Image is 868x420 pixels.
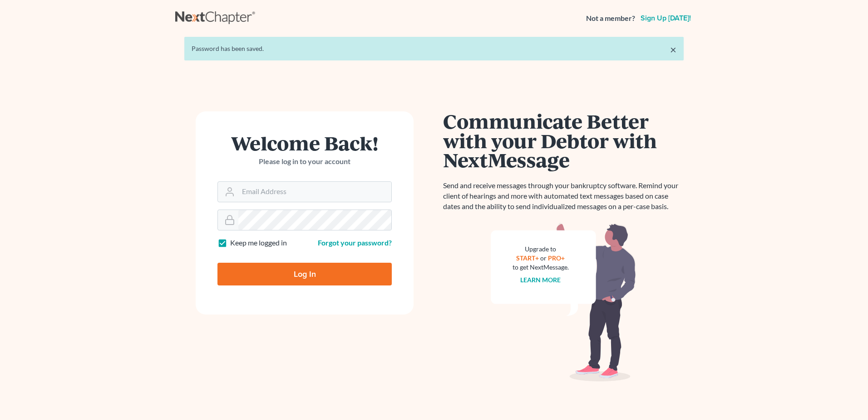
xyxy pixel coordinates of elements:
[521,276,561,284] a: Learn more
[443,180,684,212] p: Send and receive messages through your bankruptcy software. Remind your client of hearings and mo...
[548,254,565,262] a: PRO+
[513,245,569,254] div: Upgrade to
[443,111,684,170] h1: Communicate Better with your Debtor with NextMessage
[639,15,693,22] a: Sign up [DATE]!
[217,156,392,167] p: Please log in to your account
[238,182,391,202] input: Email Address
[230,238,287,248] label: Keep me logged in
[192,44,676,53] div: Password has been saved.
[541,254,547,262] span: or
[318,238,392,247] a: Forgot your password?
[670,44,676,55] a: ×
[513,263,569,272] div: to get NextMessage.
[217,133,392,153] h1: Welcome Back!
[586,13,635,24] strong: Not a member?
[517,254,539,262] a: START+
[491,223,636,382] img: nextmessage_bg-59042aed3d76b12b5cd301f8e5b87938c9018125f34e5fa2b7a6b67550977c72.svg
[217,263,392,285] input: Log In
